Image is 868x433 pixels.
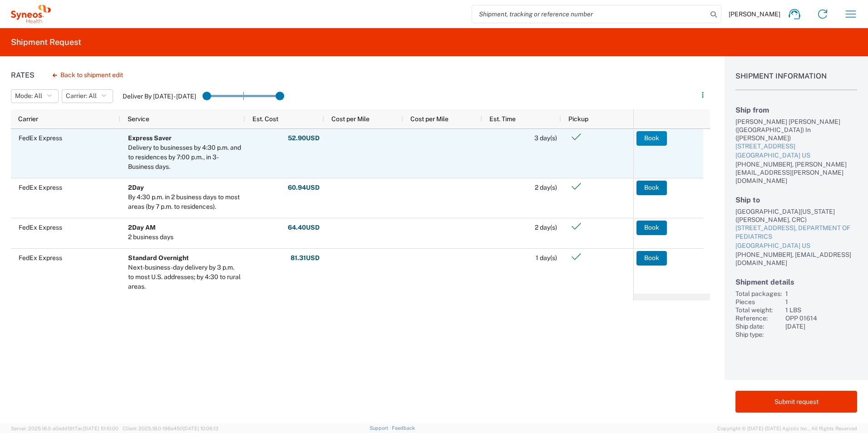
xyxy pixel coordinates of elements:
div: 1 [785,290,857,298]
h2: Ship to [735,196,857,204]
span: Est. Time [489,115,516,123]
div: Next-business-day delivery by 3 p.m. to most U.S. addresses; by 4:30 to rural areas. [128,263,241,291]
span: Carrier: All [66,92,97,100]
a: Support [370,425,392,431]
span: Copyright © [DATE]-[DATE] Agistix Inc., All Rights Reserved [717,424,857,433]
button: Book [636,181,667,195]
button: 64.40USD [287,221,320,235]
b: 2Day [128,184,144,191]
h1: Shipment Information [735,72,857,90]
a: Feedback [392,425,415,431]
span: 3 day(s) [534,134,557,142]
button: 81.31USD [290,251,320,266]
span: FedEx Express [19,184,62,191]
span: FedEx Express [19,224,62,231]
div: [STREET_ADDRESS] [735,142,857,151]
strong: 52.90 USD [288,134,320,143]
span: Carrier [18,115,38,123]
a: [STREET_ADDRESS], DEPARTMENT OF PEDIATRICS[GEOGRAPHIC_DATA] US [735,224,857,251]
b: Standard Overnight [128,254,189,261]
h2: Ship from [735,106,857,114]
span: 2 day(s) [535,184,557,191]
span: FedEx Express [19,134,62,142]
div: 1 [785,298,857,306]
b: Express Saver [128,134,172,142]
span: 1 day(s) [536,254,557,261]
div: 1 LBS [785,306,857,314]
div: [PHONE_NUMBER], [PERSON_NAME][EMAIL_ADDRESS][PERSON_NAME][DOMAIN_NAME] [735,160,857,185]
button: 60.94USD [287,181,320,195]
a: [STREET_ADDRESS][GEOGRAPHIC_DATA] US [735,142,857,160]
span: Cost per Mile [410,115,449,123]
button: Carrier: All [62,89,113,103]
div: Reference: [735,314,782,322]
div: By 4:30 p.m. in 2 business days to most areas (by 7 p.m. to residences). [128,192,241,212]
span: [DATE] 10:10:00 [83,426,118,431]
div: Total weight: [735,306,782,314]
div: [GEOGRAPHIC_DATA] US [735,151,857,160]
div: Ship type: [735,330,782,339]
div: [PHONE_NUMBER], [EMAIL_ADDRESS][DOMAIN_NAME] [735,251,857,267]
span: Client: 2025.18.0-198a450 [123,426,218,431]
button: Submit request [735,391,857,413]
b: 2Day AM [128,224,156,231]
strong: 60.94 USD [288,183,320,192]
div: [GEOGRAPHIC_DATA][US_STATE] ([PERSON_NAME], CRC) [735,207,857,224]
div: [STREET_ADDRESS], DEPARTMENT OF PEDIATRICS [735,224,857,241]
div: Ship date: [735,322,782,330]
button: 52.90USD [287,131,320,146]
span: Pickup [568,115,588,123]
h2: Shipment Request [11,37,81,48]
button: Book [636,251,667,266]
span: [DATE] 10:06:13 [183,426,218,431]
span: FedEx Express [19,254,62,261]
div: [GEOGRAPHIC_DATA] US [735,241,857,251]
h1: Rates [11,71,35,79]
span: Server: 2025.18.0-a0edd1917ac [11,426,118,431]
div: [DATE] [785,322,857,330]
span: Mode: All [15,92,42,100]
strong: 81.31 USD [291,254,320,262]
div: Delivery to businesses by 4:30 p.m. and to residences by 7:00 p.m., in 3-Business days. [128,143,241,172]
div: [PERSON_NAME] [PERSON_NAME] ([GEOGRAPHIC_DATA]) In ([PERSON_NAME]) [735,118,857,142]
button: Back to shipment edit [45,67,130,83]
label: Deliver By [DATE] - [DATE] [123,92,196,100]
strong: 64.40 USD [288,223,320,232]
span: [PERSON_NAME] [729,10,780,18]
div: OPP 01614 [785,314,857,322]
button: Book [636,131,667,146]
div: Pieces [735,298,782,306]
span: Est. Cost [252,115,278,123]
span: Service [128,115,149,123]
h2: Shipment details [735,278,857,286]
div: 2 business days [128,232,173,242]
button: Book [636,221,667,235]
button: Mode: All [11,89,59,103]
div: Total packages: [735,290,782,298]
input: Shipment, tracking or reference number [472,5,707,23]
span: Cost per Mile [331,115,370,123]
span: 2 day(s) [535,224,557,231]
